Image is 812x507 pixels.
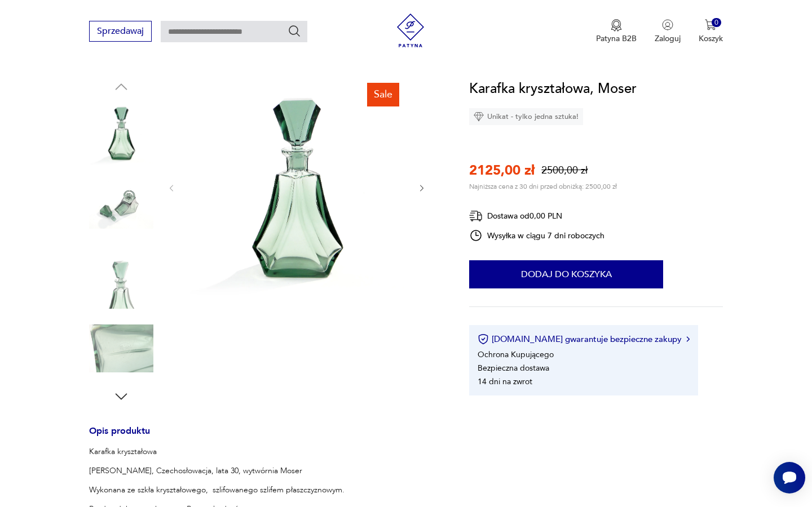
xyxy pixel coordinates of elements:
[469,209,604,223] div: Dostawa od 0,00 PLN
[89,484,345,496] p: Wykonana ze szkła kryształowego, szlifowanego szlifem płaszczyznowym.
[288,24,301,38] button: Szukaj
[469,260,663,288] button: Dodaj do koszyka
[89,317,153,381] img: Zdjęcie produktu Karafka kryształowa, Moser
[469,78,637,100] h1: Karafka kryształowa, Moser
[89,101,153,165] img: Zdjęcie produktu Karafka kryształowa, Moser
[469,182,617,191] p: Najniższa cena z 30 dni przed obniżką: 2500,00 zł
[89,21,152,42] button: Sprzedawaj
[367,83,399,106] div: Sale
[469,161,535,180] p: 2125,00 zł
[596,33,637,44] p: Patyna B2B
[89,428,442,446] h3: Opis produktu
[89,465,345,477] p: [PERSON_NAME], Czechosłowacja, lata 30, wytwórnia Moser
[469,229,604,242] div: Wysyłka w ciągu 7 dni roboczych
[89,446,345,457] p: Karafka kryształowa
[541,163,588,177] p: 2500,00 zł
[478,333,689,345] button: [DOMAIN_NAME] gwarantuje bezpieczne zakupy
[774,462,805,493] iframe: Smartsupp widget button
[478,333,489,345] img: Ikona certyfikatu
[699,33,723,44] p: Koszyk
[611,19,622,32] img: Ikona medalu
[89,244,153,309] img: Zdjęcie produktu Karafka kryształowa, Moser
[699,19,723,44] button: 0Koszyk
[89,28,152,36] a: Sprzedawaj
[686,336,690,342] img: Ikona strzałki w prawo
[655,19,681,44] button: Zaloguj
[478,376,532,387] li: 14 dni na zwrot
[89,173,153,237] img: Zdjęcie produktu Karafka kryształowa, Moser
[469,209,483,223] img: Ikona dostawy
[655,33,681,44] p: Zaloguj
[469,108,583,125] div: Unikat - tylko jedna sztuka!
[596,19,637,44] button: Patyna B2B
[188,78,405,296] img: Zdjęcie produktu Karafka kryształowa, Moser
[712,18,721,28] div: 0
[705,19,716,30] img: Ikona koszyka
[478,349,554,360] li: Ochrona Kupującego
[596,19,637,44] a: Ikona medaluPatyna B2B
[662,19,673,30] img: Ikonka użytkownika
[394,14,427,47] img: Patyna - sklep z meblami i dekoracjami vintage
[478,363,549,373] li: Bezpieczna dostawa
[474,112,484,122] img: Ikona diamentu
